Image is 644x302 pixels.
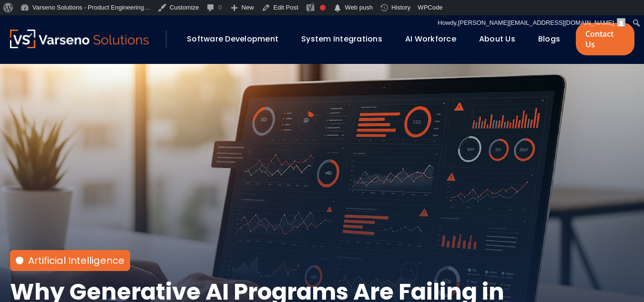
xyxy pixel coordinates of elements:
[10,30,149,48] img: Varseno Solutions – Product Engineering & IT Services
[538,33,560,44] a: Blogs
[576,23,634,55] a: Contact Us
[434,15,629,31] a: Howdy,
[301,33,382,44] a: System Integrations
[28,254,124,267] a: Artificial Intelligence
[333,1,342,15] span: 
[405,33,456,44] a: AI Workforce
[458,19,614,26] span: [PERSON_NAME][EMAIL_ADDRESS][DOMAIN_NAME]
[479,33,515,44] a: About Us
[320,5,326,10] div: Focus keyphrase not set
[10,30,149,49] a: Varseno Solutions – Product Engineering & IT Services
[187,33,278,44] a: Software Development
